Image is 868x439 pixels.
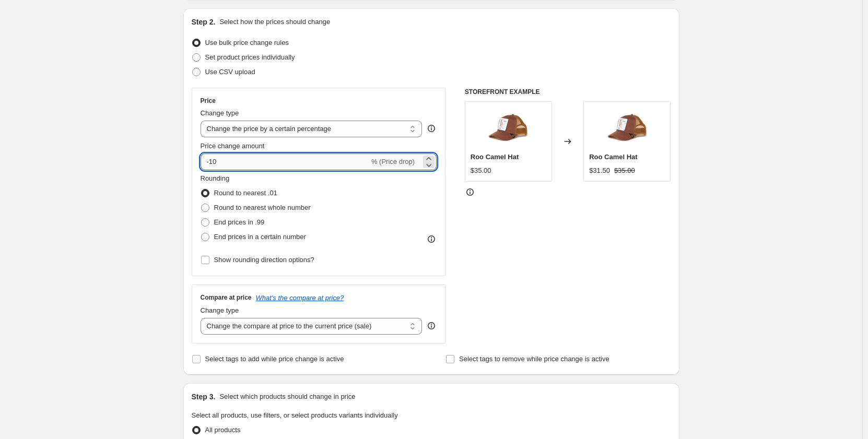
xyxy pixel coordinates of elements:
span: Show rounding direction options? [214,256,314,264]
span: Select all products, use filters, or select products variants individually [192,411,398,419]
h3: Price [201,97,216,105]
span: Round to nearest whole number [214,204,311,211]
h2: Step 3. [192,391,216,402]
span: End prices in .99 [214,218,265,226]
h3: Compare at price [201,293,252,302]
input: -15 [201,153,369,170]
span: Round to nearest .01 [214,189,277,197]
img: 70b04511384087f48966bed5e755a442_80x.jpg [606,107,648,149]
span: Change type [201,306,239,314]
span: Change type [201,109,239,117]
p: Select which products should change in price [219,391,355,402]
span: Roo Camel Hat [471,153,519,161]
span: Use CSV upload [205,68,255,76]
div: help [426,321,437,331]
span: Price change amount [201,142,265,150]
p: Select how the prices should change [219,17,330,27]
span: Set product prices individually [205,53,295,61]
span: % (Price drop) [371,158,415,165]
span: Select tags to add while price change is active [205,355,344,363]
img: 70b04511384087f48966bed5e755a442_80x.jpg [487,107,529,149]
span: End prices in a certain number [214,233,306,241]
button: What's the compare at price? [256,294,344,302]
div: help [426,123,437,134]
h6: STOREFRONT EXAMPLE [465,88,671,96]
span: All products [205,426,241,434]
span: Use bulk price change rules [205,39,289,46]
span: Roo Camel Hat [589,153,637,161]
strike: $35.00 [614,165,635,176]
h2: Step 2. [192,17,216,27]
span: Rounding [201,174,230,182]
div: $31.50 [589,165,610,176]
span: Select tags to remove while price change is active [459,355,609,363]
div: $35.00 [471,165,491,176]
